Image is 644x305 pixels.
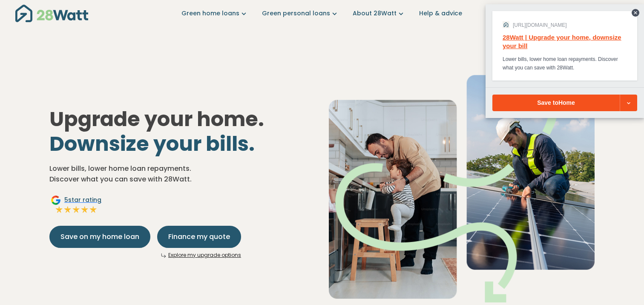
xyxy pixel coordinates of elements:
iframe: Chat Widget [601,264,644,305]
a: About 28Watt [353,9,405,18]
p: Lower bills, lower home loan repayments. Discover what you can save with 28Watt. [49,163,315,185]
h1: Upgrade your home. [49,107,315,156]
a: Green personal loans [262,9,339,18]
img: Full star [55,205,63,214]
img: Full star [89,205,98,214]
span: Save on my home loan [60,232,139,242]
button: Finance my quote [157,226,241,248]
span: Finance my quote [168,232,230,242]
img: 28Watt [15,5,88,22]
img: Dad helping toddler [329,63,595,302]
a: Help & advice [419,9,462,18]
nav: Main navigation [15,3,629,24]
button: Save on my home loan [49,226,150,248]
img: Full star [72,205,80,214]
a: Explore my upgrade options [168,251,241,259]
img: Full star [63,205,72,214]
span: 5 star rating [64,196,101,204]
img: Google [51,195,61,205]
a: Google5star ratingFull starFull starFull starFull starFull star [49,195,103,216]
img: Full star [80,205,89,214]
a: Green home loans [181,9,248,18]
span: Downsize your bills. [49,129,255,158]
